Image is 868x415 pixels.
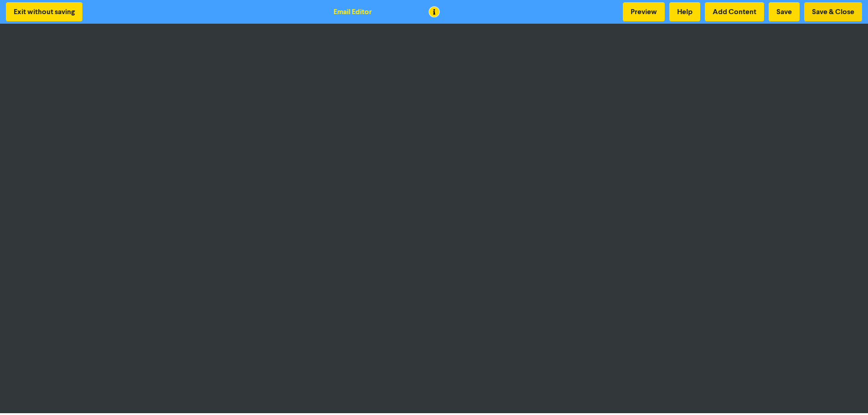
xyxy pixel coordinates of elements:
[804,2,862,21] button: Save & Close
[623,2,665,21] button: Preview
[769,2,800,21] button: Save
[705,2,764,21] button: Add Content
[6,2,82,21] button: Exit without saving
[669,2,700,21] button: Help
[334,6,372,17] div: Email Editor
